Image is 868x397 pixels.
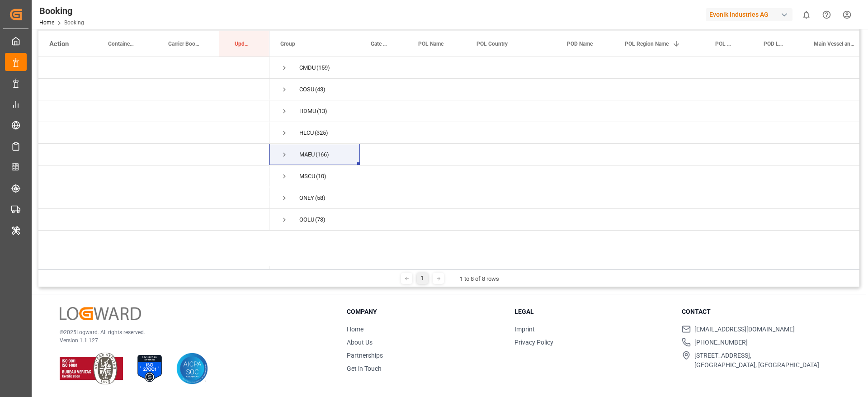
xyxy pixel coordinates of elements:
[176,353,208,384] img: AICPA SOC
[39,19,54,26] a: Home
[60,336,324,345] p: Version 1.1.127
[567,41,593,47] span: POD Name
[347,326,363,333] a: Home
[38,79,269,100] div: Press SPACE to select this row.
[49,40,69,48] div: Action
[706,6,796,23] button: Evonik Industries AG
[347,339,373,346] a: About Us
[796,5,816,25] button: show 0 new notifications
[315,79,325,100] span: (43)
[514,326,535,333] a: Imprint
[108,41,134,47] span: Container No.
[418,41,443,47] span: POL Name
[514,339,553,346] a: Privacy Policy
[134,353,165,384] img: ISO 27001 Certification
[315,123,328,143] span: (325)
[706,8,793,21] div: Evonik Industries AG
[816,5,837,25] button: Help Center
[38,144,269,165] div: Press SPACE to select this row.
[60,353,123,384] img: ISO 9001 & ISO 14001 Certification
[299,209,314,230] div: OOLU
[299,101,316,122] div: HDMU
[460,274,499,284] div: 1 to 8 of 8 rows
[38,165,269,187] div: Press SPACE to select this row.
[694,338,748,347] span: [PHONE_NUMBER]
[299,79,314,100] div: COSU
[38,209,269,231] div: Press SPACE to select this row.
[682,307,838,317] h3: Contact
[317,101,327,122] span: (13)
[347,365,382,372] a: Get in Touch
[60,307,141,320] img: Logward Logo
[715,41,734,47] span: POL Locode
[371,41,388,47] span: Gate In POL
[168,41,200,47] span: Carrier Booking No.
[38,57,269,79] div: Press SPACE to select this row.
[347,352,383,359] a: Partnerships
[347,307,503,317] h3: Company
[235,41,250,47] span: Update Last Opened By
[514,307,671,317] h3: Legal
[315,188,325,208] span: (58)
[38,100,269,122] div: Press SPACE to select this row.
[316,144,329,165] span: (166)
[625,41,669,47] span: POL Region Name
[814,41,856,47] span: Main Vessel and Vessel Imo
[299,57,316,78] div: CMDU
[694,325,795,334] span: [EMAIL_ADDRESS][DOMAIN_NAME]
[694,351,819,370] span: [STREET_ADDRESS], [GEOGRAPHIC_DATA], [GEOGRAPHIC_DATA]
[764,41,784,47] span: POD Locode
[39,4,84,18] div: Booking
[38,122,269,144] div: Press SPACE to select this row.
[38,187,269,209] div: Press SPACE to select this row.
[476,41,508,47] span: POL Country
[316,166,326,187] span: (10)
[417,273,428,284] div: 1
[316,57,330,78] span: (159)
[299,166,315,187] div: MSCU
[280,41,295,47] span: Group
[299,188,314,208] div: ONEY
[60,328,324,336] p: © 2025 Logward. All rights reserved.
[315,209,325,230] span: (73)
[299,144,315,165] div: MAEU
[299,123,314,143] div: HLCU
